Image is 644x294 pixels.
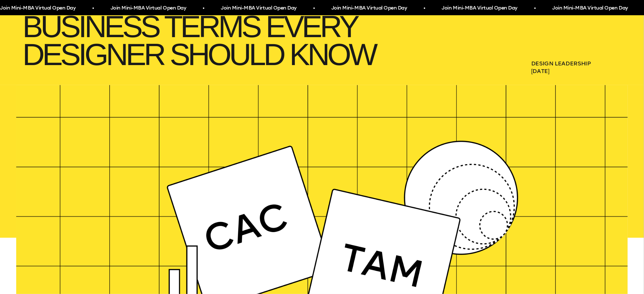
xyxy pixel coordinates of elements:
[534,3,536,14] span: •
[16,6,467,75] h1: Business terms every designer should know
[203,3,204,14] span: •
[531,60,628,67] a: Design Leadership
[531,67,628,75] span: [DATE]
[92,3,94,14] span: •
[313,3,315,14] span: •
[424,3,425,14] span: •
